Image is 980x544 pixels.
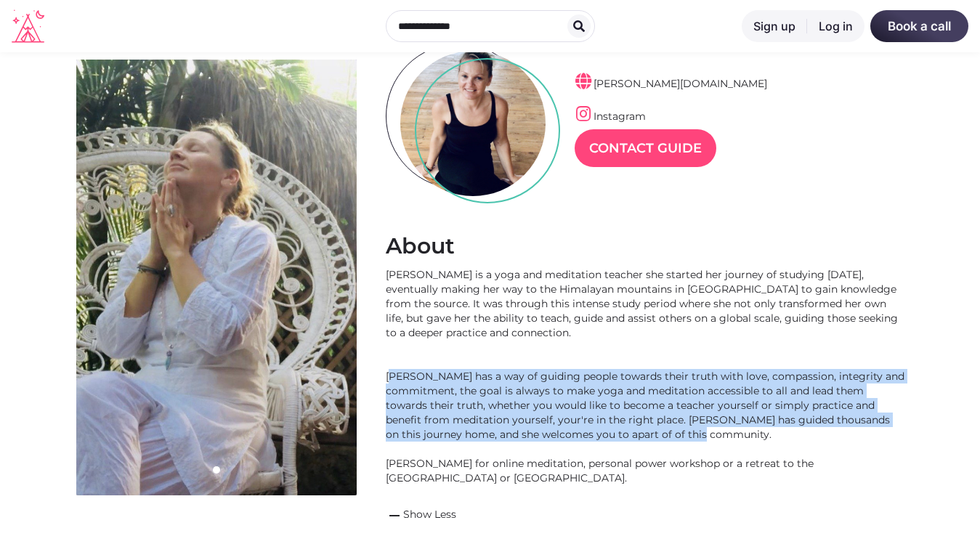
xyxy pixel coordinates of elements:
[386,507,904,524] a: removeShow Less
[575,129,716,167] a: Contact Guide
[575,77,767,90] a: [PERSON_NAME][DOMAIN_NAME]
[386,507,403,524] span: remove
[575,110,646,123] a: Instagram
[386,267,904,485] div: [PERSON_NAME] is a yoga and meditation teacher she started her journey of studying [DATE], eventu...
[807,10,864,42] a: Log in
[742,10,807,42] a: Sign up
[870,10,968,42] a: Book a call
[386,232,904,260] h2: About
